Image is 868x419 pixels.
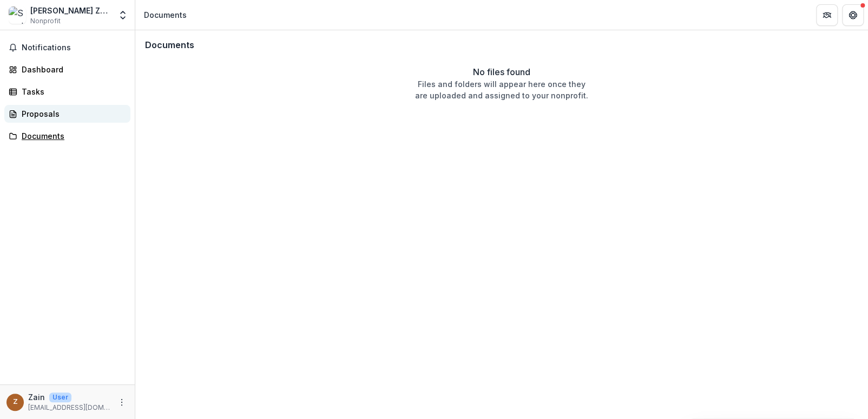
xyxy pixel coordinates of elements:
[22,86,122,97] div: Tasks
[30,16,61,26] span: Nonprofit
[4,105,130,123] a: Proposals
[140,7,191,23] nav: breadcrumb
[816,4,838,26] button: Partners
[115,396,128,409] button: More
[28,403,111,413] p: [EMAIL_ADDRESS][DOMAIN_NAME]
[115,4,130,26] button: Open entity switcher
[49,393,71,402] p: User
[4,83,130,101] a: Tasks
[4,127,130,145] a: Documents
[30,5,111,16] div: [PERSON_NAME] Zain bin [PERSON_NAME] [PERSON_NAME] Almohdzar
[4,39,130,56] button: Notifications
[22,64,122,75] div: Dashboard
[22,108,122,119] div: Proposals
[4,61,130,78] a: Dashboard
[842,4,864,26] button: Get Help
[144,9,187,21] div: Documents
[415,78,588,101] p: Files and folders will appear here once they are uploaded and assigned to your nonprofit.
[13,398,18,405] div: Zain
[473,65,530,78] p: No files found
[9,6,26,24] img: Syed Zain bin Syed Abu Bakar Almohdzar
[28,391,45,403] p: Zain
[22,43,126,52] span: Notifications
[22,130,122,142] div: Documents
[145,40,194,50] h3: Documents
